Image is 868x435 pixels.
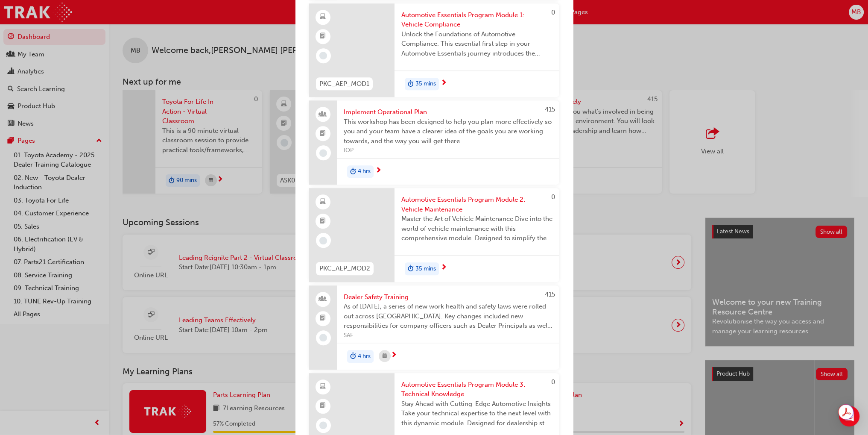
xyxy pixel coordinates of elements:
span: learningResourceType_ELEARNING-icon [320,12,326,23]
span: Automotive Essentials Program Module 2: Vehicle Maintenance [401,195,552,214]
span: booktick-icon [320,313,326,324]
span: 0 [551,378,555,386]
a: 415Dealer Safety TrainingAs of [DATE], a series of new work health and safety laws were rolled ou... [309,285,559,370]
span: people-icon [320,294,326,305]
span: next-icon [441,79,447,87]
span: Implement Operational Plan [344,107,552,117]
span: duration-icon [350,166,356,177]
span: PKC_AEP_MOD1 [319,79,369,89]
span: learningRecordVerb_NONE-icon [319,421,327,429]
span: As of [DATE], a series of new work health and safety laws were rolled out across [GEOGRAPHIC_DATA... [344,302,552,331]
span: 35 mins [415,264,436,274]
span: duration-icon [408,79,414,90]
span: calendar-icon [383,351,387,362]
span: learningRecordVerb_NONE-icon [319,334,327,341]
span: 35 mins [415,79,436,89]
span: learningRecordVerb_NONE-icon [319,52,327,59]
a: 415Implement Operational PlanThis workshop has been designed to help you plan more effectively so... [309,100,559,185]
span: 415 [545,106,555,113]
span: Master the Art of Vehicle Maintenance Dive into the world of vehicle maintenance with this compre... [401,214,552,243]
span: booktick-icon [320,400,326,411]
span: duration-icon [408,263,414,274]
span: 0 [551,193,555,201]
span: next-icon [391,352,397,359]
span: Unlock the Foundations of Automotive Compliance. This essential first step in your Automotive Ess... [401,29,552,59]
span: booktick-icon [320,31,326,42]
span: next-icon [375,167,382,175]
span: IOP [344,146,552,156]
span: booktick-icon [320,216,326,227]
span: people-icon [320,109,326,120]
span: duration-icon [350,351,356,362]
a: 0PKC_AEP_MOD1Automotive Essentials Program Module 1: Vehicle ComplianceUnlock the Foundations of ... [309,3,559,97]
a: 0PKC_AEP_MOD2Automotive Essentials Program Module 2: Vehicle MaintenanceMaster the Art of Vehicle... [309,188,559,282]
span: learningRecordVerb_NONE-icon [319,237,327,244]
span: next-icon [441,264,447,272]
span: Stay Ahead with Cutting-Edge Automotive Insights Take your technical expertise to the next level ... [401,399,552,428]
span: 415 [545,291,555,298]
span: PKC_AEP_MOD2 [319,264,370,273]
span: booktick-icon [320,128,326,139]
span: learningResourceType_ELEARNING-icon [320,197,326,208]
span: learningRecordVerb_NONE-icon [319,149,327,157]
span: Dealer Safety Training [344,292,552,302]
span: learningResourceType_ELEARNING-icon [320,381,326,392]
span: 4 hrs [358,352,371,362]
span: Automotive Essentials Program Module 1: Vehicle Compliance [401,10,552,29]
span: SAF [344,331,552,341]
span: Automotive Essentials Program Module 3: Technical Knowledge [401,380,552,399]
span: This workshop has been designed to help you plan more effectively so you and your team have a cle... [344,117,552,146]
span: 0 [551,9,555,16]
span: 4 hrs [358,167,371,176]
